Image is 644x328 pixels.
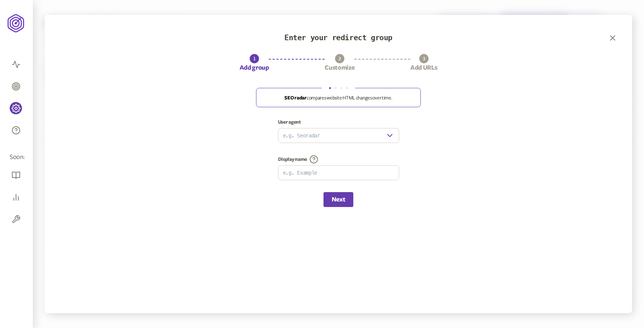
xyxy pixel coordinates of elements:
[278,119,399,125] label: User agent
[284,95,306,101] b: SEO radar
[423,56,425,61] span: 3
[60,34,617,42] h1: Enter your redirect group
[278,156,307,162] label: Display name
[338,56,341,61] span: 2
[253,56,256,61] span: 1
[264,95,413,101] p: compares website HTML changes over time.
[278,166,399,180] input: e.g. Example
[323,192,353,207] button: Next
[278,128,385,143] input: user agent
[10,153,23,162] span: Soon:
